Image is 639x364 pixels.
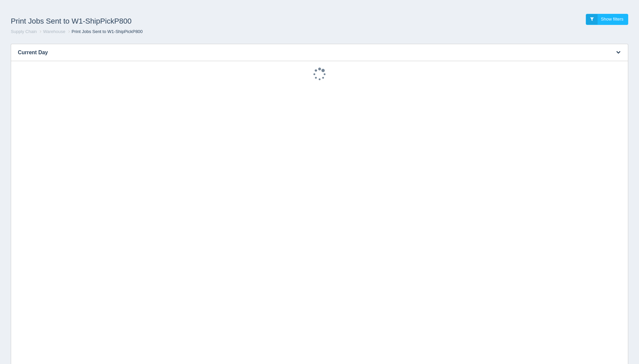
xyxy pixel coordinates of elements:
[67,29,143,35] li: Print Jobs Sent to W1-ShipPickP800
[11,44,607,61] h3: Current Day
[11,14,320,29] h1: Print Jobs Sent to W1-ShipPickP800
[43,29,65,34] a: Warehouse
[586,14,628,25] a: Show filters
[601,17,624,22] span: Show filters
[11,29,37,34] a: Supply Chain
